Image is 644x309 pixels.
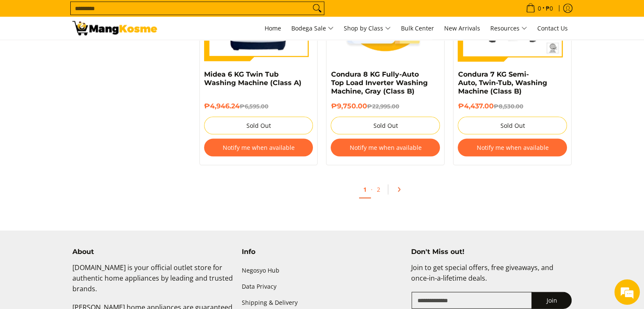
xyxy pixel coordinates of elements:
button: Notify me when available [458,139,567,157]
button: Search [310,2,324,15]
div: Minimize live chat window [139,4,159,25]
span: Home [265,24,281,32]
h4: Info [242,248,403,256]
a: Condura 8 KG Fully-Auto Top Load Inverter Washing Machine, Gray (Class B) [331,70,427,95]
span: Resources [490,23,527,34]
span: We're online! [49,98,117,183]
img: Washing Machines l Mang Kosme: Home Appliances Warehouse Sale Partner [72,21,157,36]
a: Negosyo Hub [242,262,403,279]
del: ₱6,595.00 [240,103,268,110]
button: Notify me when available [331,139,440,157]
span: Bodega Sale [291,23,334,34]
a: Contact Us [533,17,572,40]
a: Midea 6 KG Twin Tub Washing Machine (Class A) [204,70,301,87]
span: · [371,185,373,193]
span: Bulk Center [401,24,434,32]
a: Resources [486,17,531,40]
del: ₱22,995.00 [367,103,399,110]
button: Sold Out [331,117,440,135]
a: 1 [359,181,371,199]
button: Sold Out [204,117,313,135]
a: Shop by Class [340,17,395,40]
span: ₱0 [544,6,554,11]
a: Condura 7 KG Semi-Auto, Twin-Tub, Washing Machine (Class B) [458,70,547,95]
a: Data Privacy [242,279,403,295]
button: Notify me when available [204,139,313,157]
textarea: Type your message and hit 'Enter' [4,213,161,243]
nav: Main Menu [166,17,572,40]
a: 2 [373,181,384,198]
a: Bodega Sale [287,17,338,40]
h4: Don't Miss out! [411,248,572,256]
p: [DOMAIN_NAME] is your official outlet store for authentic home appliances by leading and trusted ... [72,262,233,302]
h4: About [72,248,233,256]
a: Home [260,17,285,40]
div: Chat with us now [44,47,142,58]
h6: ₱4,437.00 [458,102,567,110]
span: 0 [536,6,542,11]
a: Bulk Center [397,17,438,40]
button: Join [531,292,572,309]
a: New Arrivals [440,17,484,40]
span: New Arrivals [444,24,480,32]
span: Contact Us [537,24,568,32]
span: Shop by Class [344,23,391,34]
button: Sold Out [458,117,567,135]
del: ₱8,530.00 [493,103,523,110]
p: Join to get special offers, free giveaways, and once-in-a-lifetime deals. [411,262,572,292]
ul: Pagination [195,178,576,205]
h6: ₱9,750.00 [331,102,440,110]
h6: ₱4,946.24 [204,102,313,110]
span: • [523,4,556,13]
